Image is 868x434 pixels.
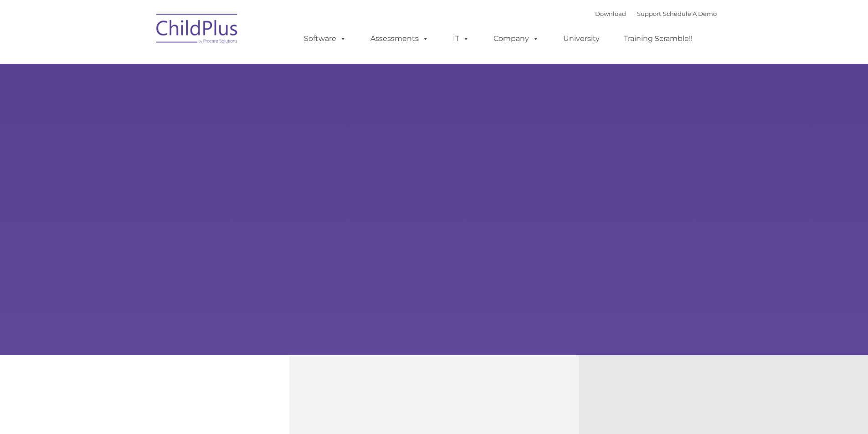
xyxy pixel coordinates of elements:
[554,30,609,48] a: University
[663,10,717,17] a: Schedule A Demo
[361,30,438,48] a: Assessments
[637,10,661,17] a: Support
[152,7,243,53] img: ChildPlus by Procare Solutions
[295,30,355,48] a: Software
[484,30,548,48] a: Company
[444,30,478,48] a: IT
[615,30,702,48] a: Training Scramble!!
[595,10,626,17] a: Download
[595,10,717,17] font: |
